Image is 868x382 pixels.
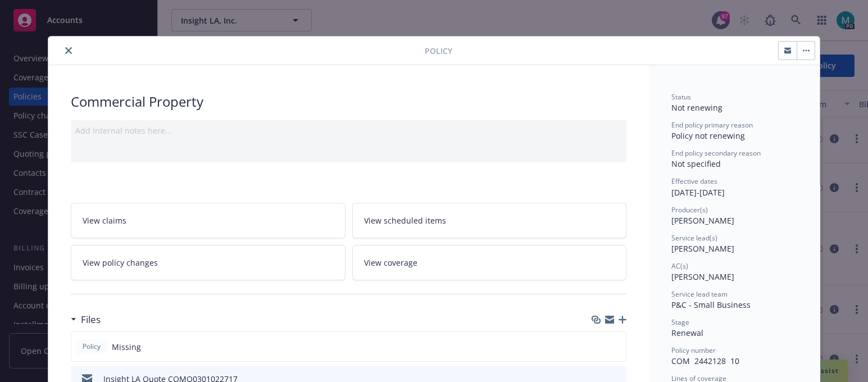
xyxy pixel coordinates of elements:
a: View scheduled items [352,203,627,238]
span: Renewal [671,328,703,338]
span: [PERSON_NAME] [671,243,734,254]
span: Policy [80,342,103,352]
span: [PERSON_NAME] [671,215,734,226]
span: [PERSON_NAME] [671,271,734,282]
span: End policy primary reason [671,120,753,130]
span: View coverage [364,257,417,269]
span: View claims [83,215,126,226]
div: Add internal notes here... [75,125,622,137]
span: Not renewing [671,102,722,113]
span: AC(s) [671,261,688,271]
span: Policy number [671,345,716,355]
span: P&C - Small Business [671,299,751,310]
span: End policy secondary reason [671,148,761,158]
span: COM 2442128 10 [671,356,739,366]
span: Stage [671,317,689,327]
span: Service lead(s) [671,233,717,243]
a: View policy changes [71,245,346,280]
a: View coverage [352,245,627,280]
span: Policy not renewing [671,130,745,141]
span: Status [671,92,691,102]
span: View scheduled items [364,215,446,226]
span: Effective dates [671,176,717,186]
span: Not specified [671,158,721,169]
span: Producer(s) [671,205,708,215]
a: View claims [71,203,346,238]
h3: Files [81,312,101,327]
div: [DATE] - [DATE] [671,176,797,198]
span: Service lead team [671,289,728,299]
button: close [62,44,75,57]
div: Commercial Property [71,92,626,111]
span: Missing [112,341,141,353]
div: Files [71,312,101,327]
span: View policy changes [83,257,158,269]
span: Policy [425,45,452,57]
